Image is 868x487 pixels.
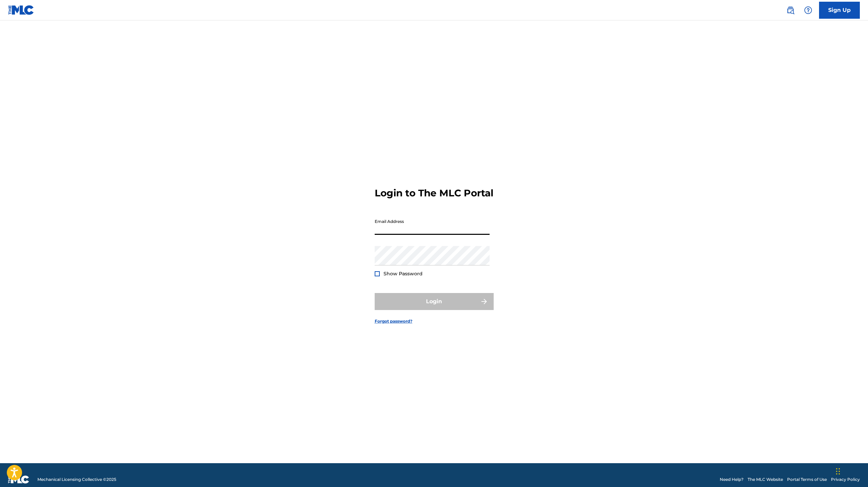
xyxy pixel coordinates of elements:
a: Sign Up [819,2,860,19]
img: MLC Logo [8,5,34,15]
div: Help [801,3,815,17]
a: The MLC Website [748,476,783,483]
span: Show Password [384,271,423,277]
a: Need Help? [720,476,744,483]
img: logo [8,475,29,484]
div: Drag [836,461,840,482]
a: Public Search [784,3,797,17]
img: search [786,6,795,14]
a: Privacy Policy [831,476,860,483]
span: Mechanical Licensing Collective © 2025 [37,476,116,483]
h3: Login to The MLC Portal [375,187,493,199]
a: Forgot password? [375,318,412,324]
iframe: Chat Widget [834,454,868,487]
img: help [804,6,812,14]
a: Portal Terms of Use [787,476,827,483]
